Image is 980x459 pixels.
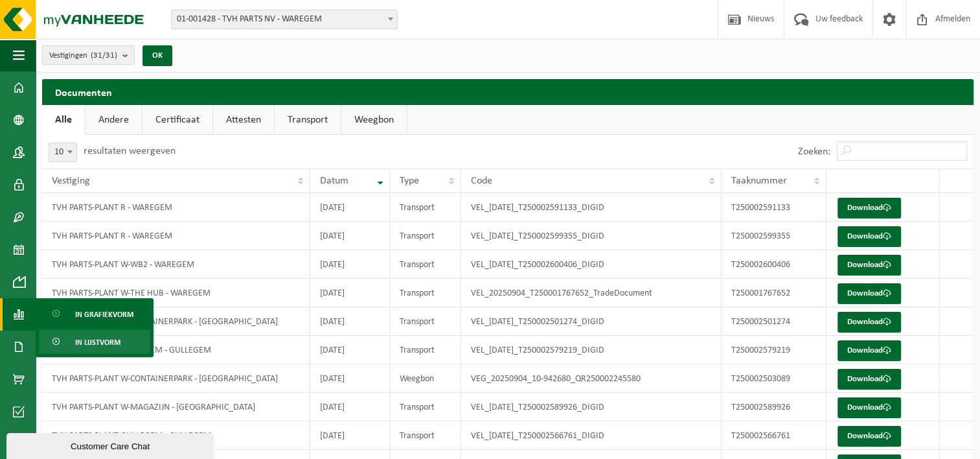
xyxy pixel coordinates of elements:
[91,51,117,60] count: (31/31)
[42,250,310,279] td: TVH PARTS-PLANT W-WB2 - WAREGEM
[461,193,722,222] td: VEL_[DATE]_T250002591133_DIGID
[213,105,274,135] a: Attesten
[390,307,461,336] td: Transport
[838,283,901,304] a: Download
[310,250,391,279] td: [DATE]
[838,255,901,276] a: Download
[722,336,826,364] td: T250002579219
[42,307,310,336] td: TVH PARTS-PLANT W-CONTAINERPARK - [GEOGRAPHIC_DATA]
[838,426,901,447] a: Download
[275,105,341,135] a: Transport
[838,198,901,218] a: Download
[320,176,348,186] span: Datum
[390,250,461,279] td: Transport
[400,176,419,186] span: Type
[42,336,310,364] td: TVH PARTS-PLANT GULLEGEM - GULLEGEM
[722,193,826,222] td: T250002591133
[310,222,391,250] td: [DATE]
[722,250,826,279] td: T250002600406
[310,364,391,393] td: [DATE]
[42,279,310,307] td: TVH PARTS-PLANT W-THE HUB - WAREGEM
[42,421,310,450] td: TVH PARTS-PLANT GULLEGEM - GULLEGEM
[390,336,461,364] td: Transport
[52,176,90,186] span: Vestiging
[461,279,722,307] td: VEL_20250904_T250001767652_TradeDocument
[722,364,826,393] td: T250002503089
[49,46,117,65] span: Vestigingen
[85,105,142,135] a: Andere
[341,105,407,135] a: Weegbon
[722,421,826,450] td: T250002566761
[390,421,461,450] td: Transport
[42,193,310,222] td: TVH PARTS-PLANT R - WAREGEM
[6,430,216,459] iframe: chat widget
[49,143,76,161] span: 10
[142,45,172,66] button: OK
[722,222,826,250] td: T250002599355
[75,302,133,327] span: In grafiekvorm
[838,369,901,390] a: Download
[42,105,85,135] a: Alle
[722,393,826,421] td: T250002589926
[461,250,722,279] td: VEL_[DATE]_T250002600406_DIGID
[838,340,901,361] a: Download
[798,147,830,157] label: Zoeken:
[838,312,901,333] a: Download
[84,146,176,156] label: resultaten weergeven
[390,393,461,421] td: Transport
[42,393,310,421] td: TVH PARTS-PLANT W-MAGAZIJN - [GEOGRAPHIC_DATA]
[722,279,826,307] td: T250001767652
[310,193,391,222] td: [DATE]
[731,176,787,186] span: Taaknummer
[42,222,310,250] td: TVH PARTS-PLANT R - WAREGEM
[461,222,722,250] td: VEL_[DATE]_T250002599355_DIGID
[39,329,150,354] a: In lijstvorm
[42,79,974,104] h2: Documenten
[390,222,461,250] td: Transport
[461,364,722,393] td: VEG_20250904_10-942680_QR250002245580
[310,279,391,307] td: [DATE]
[722,307,826,336] td: T250002501274
[39,301,150,326] a: In grafiekvorm
[461,421,722,450] td: VEL_[DATE]_T250002566761_DIGID
[310,421,391,450] td: [DATE]
[42,45,135,65] button: Vestigingen(31/31)
[75,330,120,355] span: In lijstvorm
[49,143,77,162] span: 10
[461,336,722,364] td: VEL_[DATE]_T250002579219_DIGID
[461,393,722,421] td: VEL_[DATE]_T250002589926_DIGID
[310,307,391,336] td: [DATE]
[390,279,461,307] td: Transport
[42,364,310,393] td: TVH PARTS-PLANT W-CONTAINERPARK - [GEOGRAPHIC_DATA]
[171,10,398,29] span: 01-001428 - TVH PARTS NV - WAREGEM
[461,307,722,336] td: VEL_[DATE]_T250002501274_DIGID
[142,105,212,135] a: Certificaat
[172,10,397,29] span: 01-001428 - TVH PARTS NV - WAREGEM
[310,393,391,421] td: [DATE]
[310,336,391,364] td: [DATE]
[471,176,492,186] span: Code
[838,226,901,247] a: Download
[838,397,901,418] a: Download
[390,193,461,222] td: Transport
[390,364,461,393] td: Weegbon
